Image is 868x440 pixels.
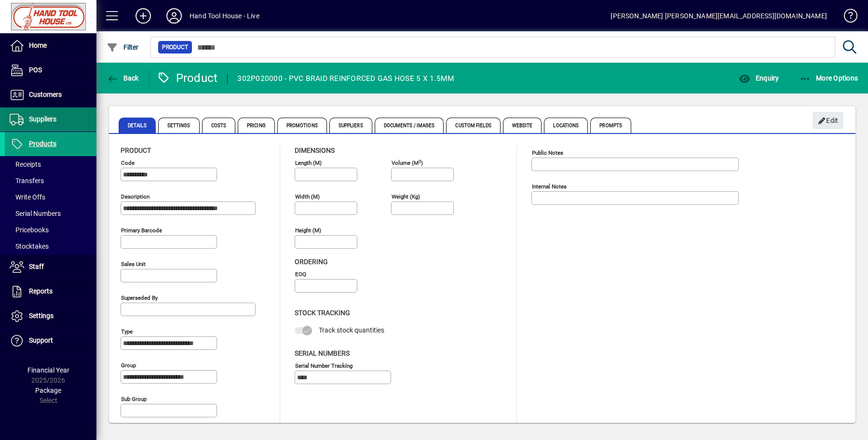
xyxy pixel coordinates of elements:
[329,118,372,133] span: Suppliers
[96,69,149,87] app-page-header-button: Back
[10,177,44,185] span: Transfers
[119,118,156,133] span: Details
[121,396,147,402] mat-label: Sub group
[5,34,96,58] a: Home
[392,160,423,166] mat-label: Volume (m )
[375,118,444,133] span: Documents / Images
[295,147,335,154] span: Dimensions
[121,193,149,200] mat-label: Description
[29,336,53,344] span: Support
[5,329,96,353] a: Support
[837,2,856,33] a: Knowledge Base
[159,7,190,25] button: Profile
[157,70,218,86] div: Product
[29,91,62,98] span: Customers
[295,362,353,369] mat-label: Serial Number tracking
[277,118,327,133] span: Promotions
[10,193,45,201] span: Write Offs
[818,113,839,129] span: Edit
[813,112,843,129] button: Edit
[5,58,96,82] a: POS
[319,326,384,334] span: Track stock quantities
[29,41,47,49] span: Home
[104,39,141,56] button: Filter
[800,74,858,82] span: More Options
[295,227,321,234] mat-label: Height (m)
[5,189,96,205] a: Write Offs
[10,226,49,234] span: Pricebooks
[446,118,500,133] span: Custom Fields
[295,349,350,357] span: Serial Numbers
[295,309,350,317] span: Stock Tracking
[5,156,96,173] a: Receipts
[29,312,54,320] span: Settings
[5,255,96,279] a: Staff
[10,242,49,250] span: Stocktakes
[121,261,146,267] mat-label: Sales unit
[5,173,96,189] a: Transfers
[107,43,139,51] span: Filter
[121,147,151,154] span: Product
[29,287,53,295] span: Reports
[35,387,61,394] span: Package
[29,263,44,270] span: Staff
[190,8,259,24] div: Hand Tool House - Live
[121,160,135,166] mat-label: Code
[107,74,139,82] span: Back
[295,193,320,200] mat-label: Width (m)
[121,362,136,369] mat-label: Group
[295,258,328,266] span: Ordering
[532,183,567,190] mat-label: Internal Notes
[29,66,42,74] span: POS
[5,205,96,222] a: Serial Numbers
[736,69,781,87] button: Enquiry
[5,222,96,238] a: Pricebooks
[532,149,563,156] mat-label: Public Notes
[27,366,69,374] span: Financial Year
[797,69,861,87] button: More Options
[544,118,588,133] span: Locations
[202,118,236,133] span: Costs
[237,71,454,86] div: 302P020000 - PVC BRAID REINFORCED GAS HOSE 5 X 1.5MM
[5,107,96,132] a: Suppliers
[5,280,96,304] a: Reports
[610,8,827,24] div: [PERSON_NAME] [PERSON_NAME][EMAIL_ADDRESS][DOMAIN_NAME]
[104,69,141,87] button: Back
[5,238,96,254] a: Stocktakes
[121,227,162,234] mat-label: Primary barcode
[158,118,200,133] span: Settings
[295,271,306,278] mat-label: EOQ
[5,304,96,328] a: Settings
[29,140,56,147] span: Products
[739,74,779,82] span: Enquiry
[29,115,56,123] span: Suppliers
[10,160,41,168] span: Receipts
[128,7,159,25] button: Add
[295,160,322,166] mat-label: Length (m)
[121,294,158,301] mat-label: Superseded by
[5,83,96,107] a: Customers
[238,118,275,133] span: Pricing
[392,193,420,200] mat-label: Weight (Kg)
[121,328,133,335] mat-label: Type
[162,42,188,52] span: Product
[419,159,421,163] sup: 3
[10,210,61,217] span: Serial Numbers
[590,118,631,133] span: Prompts
[503,118,542,133] span: Website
